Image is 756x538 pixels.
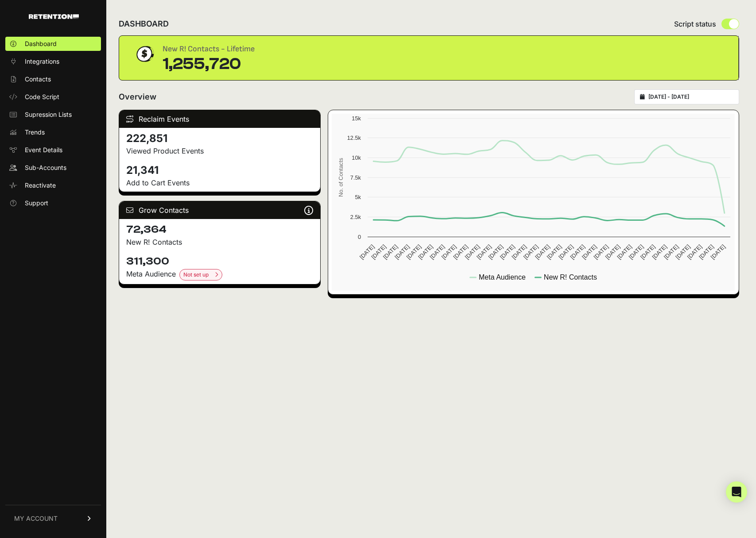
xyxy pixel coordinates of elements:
img: Retention.com [29,14,79,19]
text: [DATE] [522,243,539,261]
text: [DATE] [581,243,598,261]
text: [DATE] [394,243,411,261]
h2: Overview [119,91,156,103]
p: Add to Cart Events [126,177,313,188]
text: [DATE] [709,243,727,261]
text: [DATE] [534,243,551,261]
text: [DATE] [452,243,469,261]
text: [DATE] [429,243,446,261]
a: MY ACCOUNT [5,505,101,532]
text: [DATE] [405,243,423,261]
img: dollar-coin-05c43ed7efb7bc0c12610022525b4bbbb207c7efeef5aecc26f025e68dcafac9.png [133,43,155,65]
a: Trends [5,125,101,139]
a: Support [5,196,101,210]
text: 0 [358,234,361,240]
span: Sub-Accounts [25,163,66,172]
text: [DATE] [686,243,703,261]
p: New R! Contacts [126,237,313,247]
text: [DATE] [663,243,680,261]
span: Event Details [25,146,62,154]
p: Viewed Product Events [126,146,313,156]
div: New R! Contacts - Lifetime [163,43,255,55]
text: [DATE] [440,243,457,261]
div: Grow Contacts [119,201,320,219]
text: [DATE] [417,243,434,261]
span: MY ACCOUNT [14,514,58,523]
a: Integrations [5,54,101,69]
span: Integrations [25,57,59,66]
text: 15k [352,115,361,122]
text: [DATE] [370,243,388,261]
text: Meta Audience [479,273,526,281]
text: 10k [352,154,361,161]
a: Reactivate [5,178,101,192]
text: No. of Contacts [337,158,344,197]
text: [DATE] [569,243,586,261]
text: [DATE] [511,243,528,261]
text: [DATE] [651,243,668,261]
text: [DATE] [358,243,376,261]
span: Contacts [25,75,51,84]
div: Open Intercom Messenger [726,481,747,503]
text: [DATE] [604,243,621,261]
a: Dashboard [5,37,101,51]
a: Code Script [5,90,101,104]
a: Event Details [5,143,101,157]
span: Code Script [25,92,59,101]
h2: DASHBOARD [119,18,169,30]
span: Reactivate [25,181,56,190]
h4: 21,341 [126,163,313,177]
text: [DATE] [558,243,575,261]
text: New R! Contacts [544,273,597,281]
div: Reclaim Events [119,110,320,128]
text: [DATE] [616,243,633,261]
text: [DATE] [593,243,610,261]
text: 12.5k [347,134,361,141]
text: 5k [355,194,361,200]
text: [DATE] [698,243,715,261]
h4: 311,300 [126,254,313,269]
text: [DATE] [675,243,692,261]
span: Trends [25,128,45,137]
a: Contacts [5,72,101,86]
text: [DATE] [487,243,504,261]
h4: 222,851 [126,131,313,146]
a: Sub-Accounts [5,161,101,175]
h4: 72,364 [126,223,313,237]
span: Script status [674,19,716,29]
text: [DATE] [628,243,645,261]
span: Supression Lists [25,110,72,119]
div: 1,255,720 [163,55,255,73]
text: [DATE] [382,243,399,261]
text: [DATE] [476,243,493,261]
div: Meta Audience [126,269,313,281]
text: 2.5k [350,214,361,220]
span: Dashboard [25,39,57,48]
span: Support [25,199,48,208]
text: 7.5k [350,174,361,181]
text: [DATE] [499,243,516,261]
a: Supression Lists [5,108,101,122]
text: [DATE] [639,243,656,261]
text: [DATE] [464,243,481,261]
text: [DATE] [546,243,563,261]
